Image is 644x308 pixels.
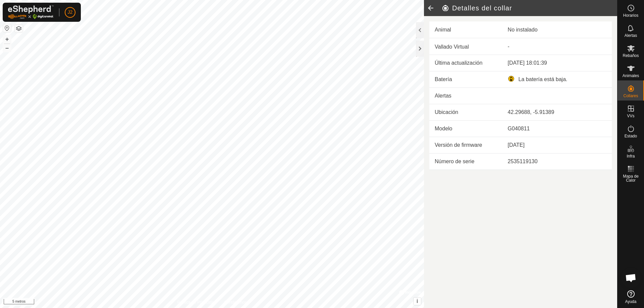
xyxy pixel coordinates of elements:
[508,159,538,164] font: 2535119130
[519,76,568,82] font: La batería está baja.
[623,174,639,183] font: Mapa de Calor
[224,300,247,305] font: Contáctenos
[68,9,73,15] font: J2
[435,27,451,33] font: Animal
[435,60,482,66] font: Última actualización
[508,109,554,115] font: 42.29688, -5.91389
[435,44,469,49] font: Vallado Virtual
[177,300,216,305] font: Política de Privacidad
[623,73,639,78] font: Animales
[224,299,247,305] a: Contáctenos
[625,134,637,138] font: Estado
[627,154,635,159] font: Infra
[5,36,9,43] font: +
[625,299,637,304] font: Ayuda
[508,44,509,49] font: -
[623,13,638,18] font: Horarios
[8,5,54,19] img: Logotipo de Gallagher
[621,268,641,288] div: Chat abierto
[623,53,639,58] font: Rebaños
[435,126,452,131] font: Modelo
[3,44,11,52] button: –
[435,159,474,164] font: Número de serie
[5,44,9,51] font: –
[414,298,421,305] button: i
[452,4,512,12] font: Detalles del collar
[435,76,452,82] font: Batería
[618,288,644,306] a: Ayuda
[435,93,451,99] font: Alertas
[508,126,530,131] font: G040811
[15,24,23,33] button: Capas del Mapa
[508,142,525,148] font: [DATE]
[417,298,418,304] font: i
[435,109,458,115] font: Ubicación
[177,299,216,305] a: Política de Privacidad
[623,94,638,98] font: Collares
[508,27,538,33] font: No instalado
[435,142,482,148] font: Versión de firmware
[3,24,11,32] button: Restablecer Mapa
[625,33,637,38] font: Alertas
[3,35,11,43] button: +
[627,114,634,118] font: VVs
[508,60,547,66] font: [DATE] 18:01:39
